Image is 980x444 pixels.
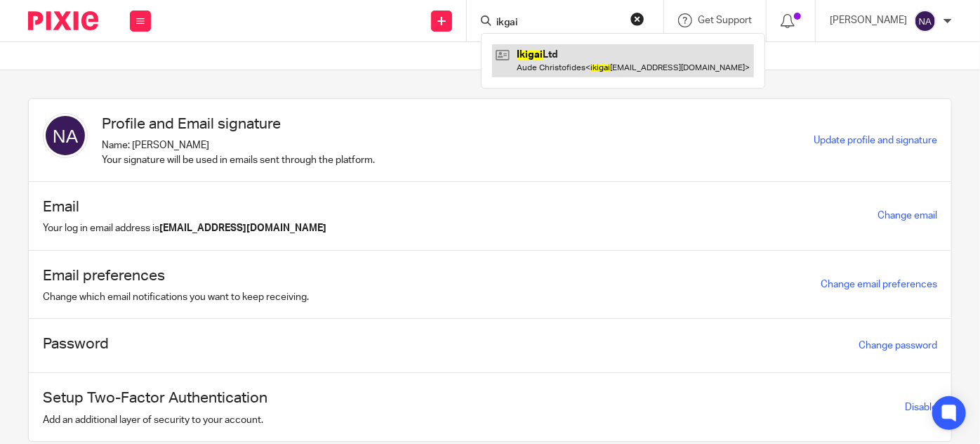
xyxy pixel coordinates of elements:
button: Clear [630,12,644,26]
p: Your log in email address is [43,221,326,235]
h1: Profile and Email signature [102,113,375,135]
a: Update profile and signature [814,136,937,145]
input: Search [495,17,621,30]
b: [EMAIL_ADDRESS][DOMAIN_NAME] [159,223,326,233]
p: Add an additional layer of security to your account. [43,413,267,427]
img: svg%3E [914,10,936,32]
a: Change email [878,211,937,221]
span: Get Support [698,15,752,25]
h1: Setup Two-Factor Authentication [43,387,267,409]
h1: Password [43,333,109,355]
a: Change password [859,341,937,351]
h1: Email preferences [43,265,309,287]
p: [PERSON_NAME] [830,13,907,27]
img: Pixie [28,11,98,30]
a: Disable [905,403,937,412]
p: Change which email notifications you want to keep receiving. [43,290,309,304]
img: svg%3E [43,113,88,158]
a: Change email preferences [821,280,937,289]
p: Name: [PERSON_NAME] Your signature will be used in emails sent through the platform. [102,138,375,167]
h1: Email [43,196,326,218]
